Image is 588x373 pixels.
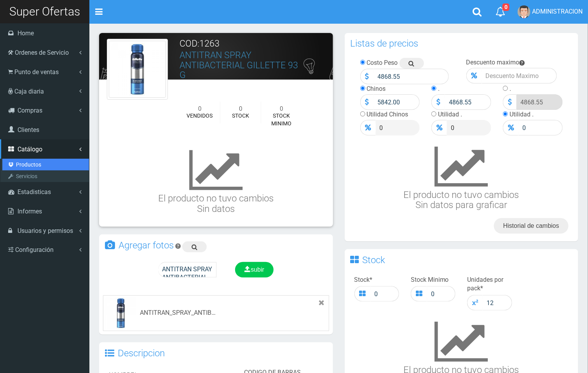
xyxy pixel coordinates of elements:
span: Informes [17,208,42,215]
input: Precio . [447,120,491,135]
a: Buscar imagen en google [182,241,207,252]
label: Costo Peso [367,59,398,66]
font: 0 [198,105,201,112]
img: User Image [518,5,530,18]
span: Usuarios y permisos [17,227,73,234]
font: 0 [239,105,242,112]
font: PACK - GILLETE [180,82,217,88]
input: Precio Costo... [374,69,449,84]
a: Buscar precio en google [400,58,424,69]
span: Configuración [15,246,54,253]
a: Historial de cambios [494,218,569,234]
h3: Agregar fotos [119,241,174,250]
label: Stock [354,276,373,285]
label: Utilidad . [438,111,462,118]
span: subir [244,266,264,273]
a: Productos [2,159,89,170]
font: 0 [280,105,283,112]
font: VENDIDOS [187,113,213,119]
input: Stock total... [371,286,399,302]
span: Estadisticas [17,188,51,196]
h3: Descripcion [118,349,165,358]
a: Servicios [2,170,89,182]
img: ANTITRAN_SPRAY_ANTIBACTERIAL_GILLETTE_93_G.jpg [105,298,136,329]
font: DPH [180,92,190,98]
label: Chinos [367,85,386,92]
label: Unidades por pack [467,276,512,293]
label: Utilidad Chinos [367,111,408,118]
label: . [509,85,511,92]
input: Descuento Maximo [482,68,557,83]
label: Stock Minimo [411,276,449,285]
input: Precio Venta... [374,94,420,110]
span: 0 [503,3,509,11]
span: Catálogo [17,146,42,153]
span: Super Ofertas [9,5,80,18]
span: Clientes [17,126,39,134]
h3: Listas de precios [351,39,419,48]
input: Precio . [518,120,563,135]
span: ANTITRAN SPRAY ANTIBACTERIAL [PERSON_NAME] 93 G.jpg [162,265,212,298]
h3: El producto no tuvo cambios Sin datos [99,147,333,214]
label: . [438,85,440,92]
span: Ordenes de Servicio [15,49,69,56]
h3: El producto no tuvo cambios Sin datos para graficar [354,143,569,210]
font: STOCK [232,113,249,119]
span: Compras [17,107,42,114]
font: STOCK MINIMO [271,113,291,127]
label: Descuento maximo [466,59,520,66]
span: Home [17,29,34,37]
span: Caja diaria [14,88,44,95]
img: ANTITRAN_SPRAY_ANTIBACTERIAL_GILLETTE_93_G.jpg [109,41,166,98]
input: Precio Venta... [376,120,420,135]
input: Precio . [516,94,563,110]
span: ADMINISTRACION [532,8,583,15]
span: Punto de ventas [14,68,59,76]
div: ANTITRAN_SPRAY_ANTIBACTERIAL_GILLETTE_93_G.jpg [140,309,218,317]
input: 1 [483,295,512,311]
input: Precio . [445,94,491,110]
a: ANTITRAN SPRAY ANTIBACTERIAL GILLETTE 93 G [180,50,298,80]
font: COD:1263 [180,38,220,49]
input: Stock minimo... [427,286,455,302]
h3: Stock [363,255,386,265]
label: Utilidad . [509,111,534,118]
